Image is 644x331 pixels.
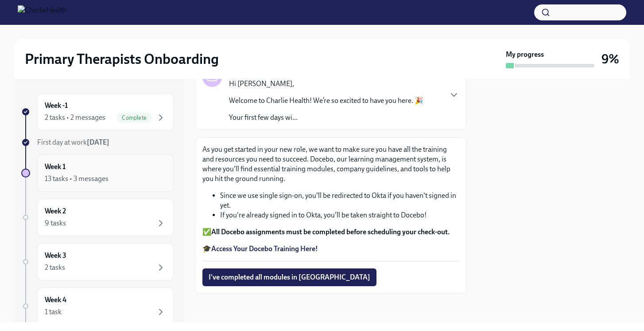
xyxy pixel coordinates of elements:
span: I've completed all modules in [GEOGRAPHIC_DATA] [209,273,370,282]
h2: Primary Therapists Onboarding [25,50,219,68]
p: Your first few days wi... [229,113,423,122]
p: ✅ [202,227,459,237]
button: I've completed all modules in [GEOGRAPHIC_DATA] [202,268,376,286]
a: Week 32 tasks [21,243,174,280]
h6: Week 3 [45,251,66,260]
strong: [DATE] [87,138,109,146]
span: Complete [116,114,152,121]
p: Welcome to Charlie Health! We’re so excited to have you here. 🎉 [229,96,423,106]
a: Week -12 tasks • 2 messagesComplete [21,93,174,130]
li: If you're already signed in to Okta, you'll be taken straight to Docebo! [220,210,459,220]
p: 🎓 [202,244,459,254]
div: 13 tasks • 3 messages [45,174,109,184]
div: 2 tasks • 2 messages [45,113,105,122]
h6: Week 2 [45,206,66,216]
h3: 9% [601,51,619,67]
a: Week 41 task [21,288,174,325]
img: CharlieHealth [18,5,67,20]
li: Since we use single sign-on, you'll be redirected to Okta if you haven't signed in yet. [220,191,459,210]
a: Week 29 tasks [21,199,174,236]
div: 2 tasks [45,263,65,272]
p: As you get started in your new role, we want to make sure you have all the training and resources... [202,145,459,184]
div: 9 tasks [45,218,66,228]
div: 1 task [45,307,62,317]
h6: Week 4 [45,295,66,305]
a: Access Your Docebo Training Here! [211,244,318,253]
h6: Week 1 [45,162,66,172]
span: First day at work [37,138,109,146]
a: Week 113 tasks • 3 messages [21,154,174,192]
strong: My progress [506,50,544,59]
p: Hi [PERSON_NAME], [229,79,423,89]
a: First day at work[DATE] [21,138,174,147]
h6: Week -1 [45,101,68,110]
strong: All Docebo assignments must be completed before scheduling your check-out. [211,228,450,236]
